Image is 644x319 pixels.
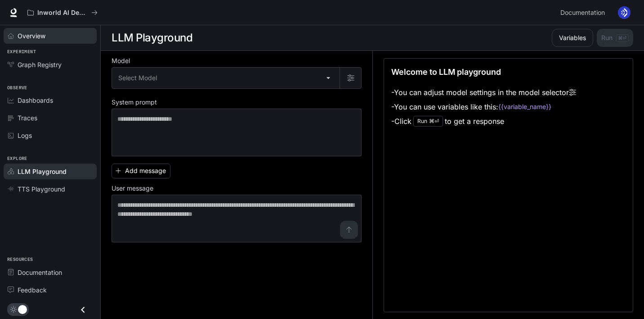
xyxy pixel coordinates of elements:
p: System prompt [112,99,157,105]
button: Close drawer [73,301,93,319]
a: Documentation [4,264,97,280]
a: LLM Playground [4,164,97,179]
a: Feedback [4,282,97,298]
button: All workspaces [23,4,102,22]
span: Overview [18,31,45,41]
p: Model [112,58,130,64]
span: Dashboards [18,96,53,105]
span: Select Model [118,73,157,82]
li: - You can adjust model settings in the model selector [391,85,576,100]
button: Add message [112,164,170,178]
p: User message [112,185,153,191]
button: User avatar [615,4,633,22]
a: Logs [4,128,97,143]
li: - Click to get a response [391,114,576,128]
h1: LLM Playground [112,29,192,47]
span: Logs [18,131,32,140]
div: Select Model [112,68,340,88]
p: ⌘⏎ [429,118,439,124]
li: - You can use variables like this: [391,100,576,114]
p: Inworld AI Demos [37,9,88,17]
span: Documentation [560,7,605,18]
span: Documentation [18,268,62,277]
a: Traces [4,110,97,126]
a: Dashboards [4,92,97,108]
span: Feedback [18,285,47,295]
span: LLM Playground [18,167,67,176]
span: Dark mode toggle [18,304,27,314]
button: Variables [552,29,593,47]
span: TTS Playground [18,184,65,194]
code: {{variable_name}} [498,102,551,111]
a: Overview [4,28,97,44]
a: TTS Playground [4,181,97,197]
a: Documentation [557,4,612,22]
p: Welcome to LLM playground [391,66,501,78]
span: Traces [18,113,37,123]
span: Graph Registry [18,60,62,69]
div: Run [413,116,443,127]
a: Graph Registry [4,57,97,73]
img: User avatar [618,6,631,19]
